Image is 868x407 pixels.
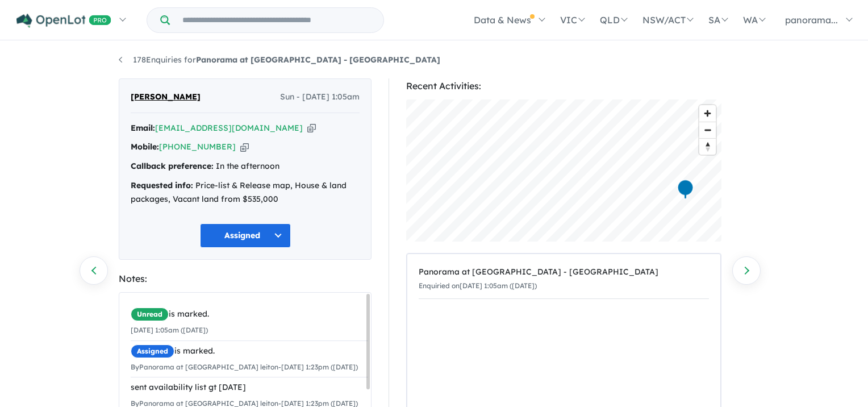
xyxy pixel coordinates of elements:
div: Notes: [119,271,372,286]
span: Sun - [DATE] 1:05am [280,90,360,104]
small: By Panorama at [GEOGRAPHIC_DATA] leiton - [DATE] 1:23pm ([DATE]) [131,363,358,371]
div: sent availability list gt [DATE] [131,381,368,394]
a: Panorama at [GEOGRAPHIC_DATA] - [GEOGRAPHIC_DATA]Enquiried on[DATE] 1:05am ([DATE]) [419,260,709,299]
strong: Requested info: [131,180,193,190]
nav: breadcrumb [119,53,749,67]
div: In the afternoon [131,160,360,173]
button: Copy [240,141,249,153]
canvas: Map [406,99,721,242]
button: Zoom in [699,105,716,122]
strong: Callback preference: [131,161,214,171]
strong: Mobile: [131,142,159,152]
div: is marked. [131,308,368,321]
strong: Email: [131,123,155,133]
a: [PHONE_NUMBER] [159,142,236,152]
small: [DATE] 1:05am ([DATE]) [131,326,208,334]
span: Unread [131,308,169,321]
span: Zoom out [699,122,716,138]
div: Recent Activities: [406,78,721,94]
div: is marked. [131,344,368,358]
button: Reset bearing to north [699,138,716,155]
a: [EMAIL_ADDRESS][DOMAIN_NAME] [155,123,303,133]
div: Price-list & Release map, House & land packages, Vacant land from $535,000 [131,179,360,206]
div: Map marker [677,179,694,200]
input: Try estate name, suburb, builder or developer [172,8,381,32]
span: [PERSON_NAME] [131,90,201,104]
span: panorama... [785,14,838,26]
img: Openlot PRO Logo White [16,14,111,28]
small: Enquiried on [DATE] 1:05am ([DATE]) [419,281,537,290]
span: Assigned [131,344,174,358]
a: 178Enquiries forPanorama at [GEOGRAPHIC_DATA] - [GEOGRAPHIC_DATA] [119,55,440,65]
button: Copy [307,122,316,134]
button: Zoom out [699,122,716,138]
strong: Panorama at [GEOGRAPHIC_DATA] - [GEOGRAPHIC_DATA] [196,55,440,65]
div: Panorama at [GEOGRAPHIC_DATA] - [GEOGRAPHIC_DATA] [419,265,709,279]
button: Assigned [200,223,291,248]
